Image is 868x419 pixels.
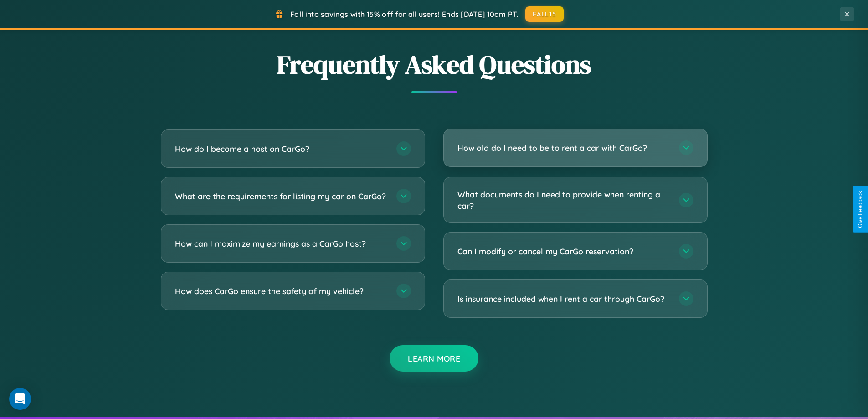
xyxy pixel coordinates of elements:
[175,143,387,155] h3: How do I become a host on CarGo?
[175,238,387,249] h3: How can I maximize my earnings as a CarGo host?
[525,6,564,22] button: FALL15
[161,47,708,82] h2: Frequently Asked Questions
[290,10,519,19] span: Fall into savings with 15% off for all users! Ends [DATE] 10am PT.
[175,285,387,297] h3: How does CarGo ensure the safety of my vehicle?
[457,293,670,305] h3: Is insurance included when I rent a car through CarGo?
[457,246,670,257] h3: Can I modify or cancel my CarGo reservation?
[9,388,31,410] div: Open Intercom Messenger
[457,142,670,154] h3: How old do I need to be to rent a car with CarGo?
[175,191,387,202] h3: What are the requirements for listing my car on CarGo?
[390,345,478,372] button: Learn More
[857,191,863,228] div: Give Feedback
[457,189,670,211] h3: What documents do I need to provide when renting a car?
